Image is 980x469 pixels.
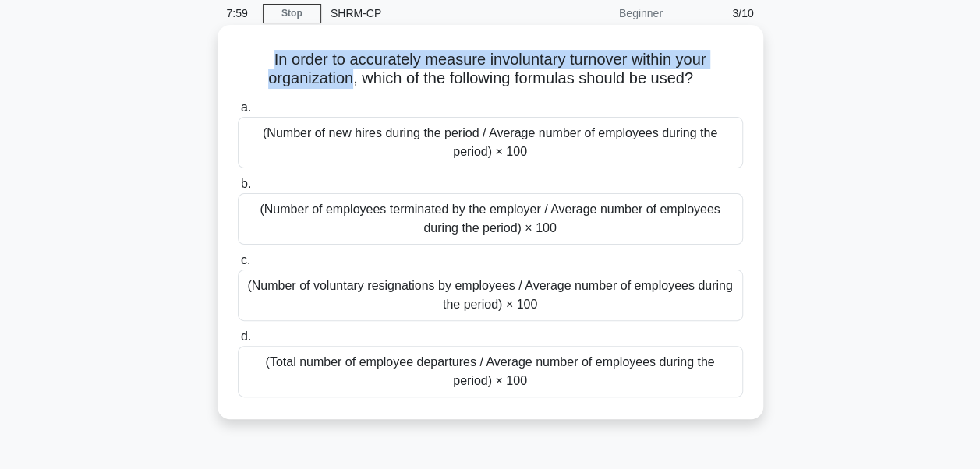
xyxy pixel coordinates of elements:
h5: In order to accurately measure involuntary turnover within your organization, which of the follow... [236,50,745,89]
a: Stop [263,4,321,23]
div: (Total number of employee departures / Average number of employees during the period) × 100 [238,346,743,397]
div: (Number of voluntary resignations by employees / Average number of employees during the period) ×... [238,270,743,321]
span: d. [241,330,251,343]
span: c. [241,253,250,266]
span: b. [241,177,251,190]
div: (Number of new hires during the period / Average number of employees during the period) × 100 [238,117,743,168]
div: (Number of employees terminated by the employer / Average number of employees during the period) ... [238,193,743,245]
span: a. [241,100,251,114]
